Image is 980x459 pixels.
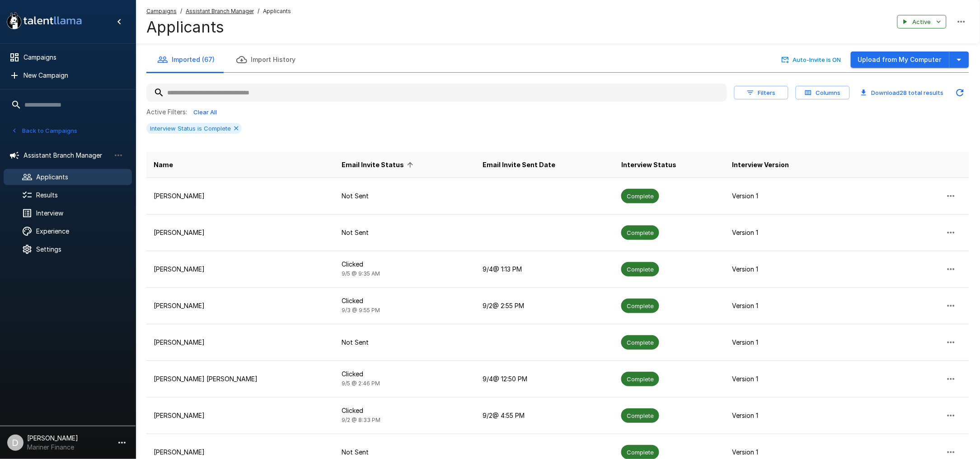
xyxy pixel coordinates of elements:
p: Active Filters: [146,108,187,117]
td: 9/4 @ 12:50 PM [475,361,614,397]
span: Email Invite Sent Date [483,159,555,170]
p: Not Sent [342,192,469,201]
p: Version 1 [732,411,831,420]
button: Upload from My Computer [851,52,949,68]
span: / [258,7,259,16]
button: Filters [734,86,788,100]
div: Interview Status is Complete [146,123,242,134]
span: Name [154,159,173,170]
span: / [180,7,182,16]
button: Import History [225,47,306,72]
span: Complete [621,412,659,420]
p: Version 1 [732,375,831,384]
p: Version 1 [732,338,831,347]
p: Version 1 [732,265,831,274]
span: 9/5 @ 2:46 PM [342,380,380,387]
span: Email Invite Status [342,159,416,170]
span: Complete [621,192,659,201]
u: Assistant Branch Manager [186,8,254,14]
span: Complete [621,302,659,310]
span: Interview Status [621,159,676,170]
p: [PERSON_NAME] [154,192,328,201]
p: [PERSON_NAME] [PERSON_NAME] [154,375,328,384]
u: Campaigns [146,8,177,14]
p: [PERSON_NAME] [154,301,328,310]
span: 9/2 @ 8:33 PM [342,417,381,423]
p: Clicked [342,296,469,305]
span: 9/5 @ 9:35 AM [342,270,380,277]
td: 9/2 @ 2:55 PM [475,287,614,324]
span: Complete [621,265,659,274]
p: Not Sent [342,448,469,457]
p: Version 1 [732,228,831,237]
button: Auto-Invite is ON [780,53,844,67]
p: Version 1 [732,301,831,310]
span: Complete [621,375,659,384]
p: Clicked [342,260,469,269]
button: Download28 total results [857,86,947,100]
p: Not Sent [342,338,469,347]
button: Columns [796,86,850,100]
p: [PERSON_NAME] [154,265,328,274]
p: [PERSON_NAME] [154,228,328,237]
span: Complete [621,229,659,237]
span: Interview Status is Complete [146,125,234,132]
td: 9/2 @ 4:55 PM [475,397,614,434]
button: Active [897,15,947,29]
p: Version 1 [732,192,831,201]
span: 9/3 @ 9:55 PM [342,307,380,314]
span: Interview Version [732,159,789,170]
p: Version 1 [732,448,831,457]
p: [PERSON_NAME] [154,448,328,457]
span: Complete [621,338,659,347]
span: Complete [621,448,659,457]
button: Clear All [191,105,220,119]
button: Imported (67) [146,47,225,72]
button: Updated Today - 9:17 AM [951,84,969,102]
p: [PERSON_NAME] [154,338,328,347]
p: Not Sent [342,228,469,237]
p: Clicked [342,406,469,415]
span: Applicants [263,7,291,16]
h4: Applicants [146,18,291,37]
p: [PERSON_NAME] [154,411,328,420]
td: 9/4 @ 1:13 PM [475,251,614,287]
p: Clicked [342,370,469,379]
